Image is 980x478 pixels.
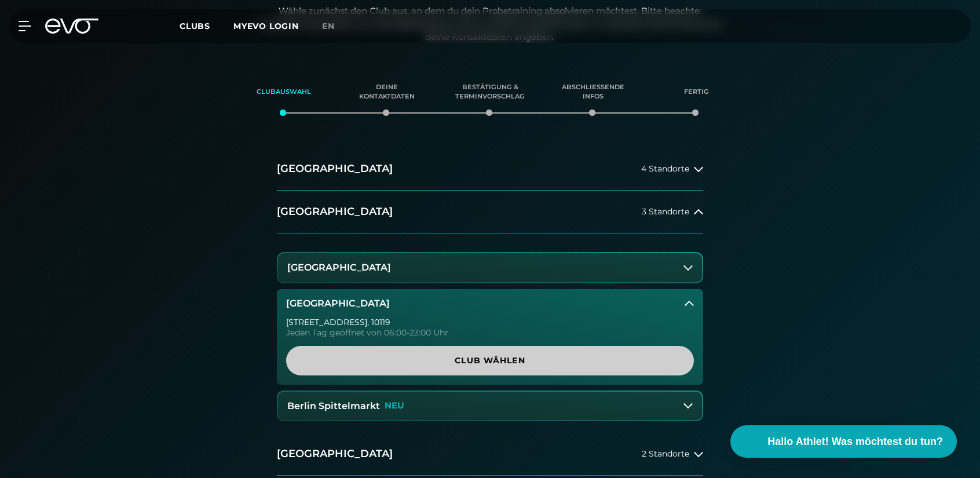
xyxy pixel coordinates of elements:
[642,450,689,458] span: 2 Standorte
[278,253,702,282] button: [GEOGRAPHIC_DATA]
[287,262,391,273] h3: [GEOGRAPHIC_DATA]
[453,76,527,108] div: Bestätigung & Terminvorschlag
[286,346,694,375] a: Club wählen
[350,76,424,108] div: Deine Kontaktdaten
[277,433,703,476] button: [GEOGRAPHIC_DATA]2 Standorte
[180,20,233,31] a: Clubs
[180,21,210,31] span: Clubs
[233,21,299,31] a: MYEVO LOGIN
[277,205,393,219] h2: [GEOGRAPHIC_DATA]
[286,329,694,337] div: Jeden Tag geöffnet von 06:00-23:00 Uhr
[277,162,393,176] h2: [GEOGRAPHIC_DATA]
[556,76,630,108] div: Abschließende Infos
[322,21,335,31] span: en
[641,165,689,173] span: 4 Standorte
[277,447,393,461] h2: [GEOGRAPHIC_DATA]
[767,434,943,450] span: Hallo Athlet! Was möchtest du tun?
[322,20,349,33] a: en
[287,401,380,411] h3: Berlin Spittelmarkt
[314,355,666,367] span: Club wählen
[286,298,390,309] h3: [GEOGRAPHIC_DATA]
[277,148,703,191] button: [GEOGRAPHIC_DATA]4 Standorte
[278,392,702,421] button: Berlin SpittelmarktNEU
[730,425,957,458] button: Hallo Athlet! Was möchtest du tun?
[247,76,321,108] div: Clubauswahl
[642,207,689,216] span: 3 Standorte
[659,76,733,108] div: Fertig
[277,191,703,233] button: [GEOGRAPHIC_DATA]3 Standorte
[385,401,404,411] p: NEU
[277,289,703,318] button: [GEOGRAPHIC_DATA]
[286,318,694,326] div: [STREET_ADDRESS] , 10119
